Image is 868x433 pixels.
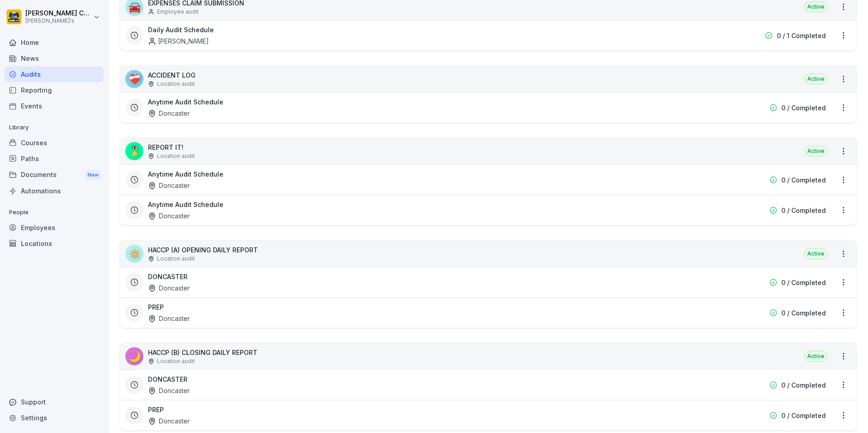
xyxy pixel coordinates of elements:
h3: Anytime Audit Schedule [148,169,223,179]
div: Active [804,74,828,84]
p: [PERSON_NAME] Calladine [25,10,92,17]
p: 0 / Completed [781,380,826,390]
div: ❤️‍🩹 [125,70,143,88]
p: REPORT IT! [148,143,195,152]
p: ACCIDENT LOG [148,70,196,80]
div: 🎖️ [125,142,143,160]
p: Library [5,120,104,135]
p: Location audit [157,152,195,160]
div: 🔅 [125,245,143,263]
p: 0 / Completed [781,278,826,287]
div: New [85,170,101,180]
div: Active [804,1,828,12]
p: HACCP (A) OPENING DAILY REPORT [148,245,258,255]
p: Location audit [157,80,195,88]
div: Doncaster [148,181,190,190]
p: People [5,205,104,220]
h3: DONCASTER [148,272,187,281]
a: Automations [5,183,104,199]
p: 0 / Completed [781,175,826,185]
a: Reporting [5,82,104,98]
div: Documents [5,167,104,183]
p: [PERSON_NAME]'s [25,18,92,24]
h3: DONCASTER [148,374,187,384]
div: 🌙 [125,347,143,365]
a: News [5,50,104,66]
p: 0 / Completed [781,206,826,215]
div: Doncaster [148,314,190,323]
p: Location audit [157,255,195,263]
a: Audits [5,66,104,82]
h3: PREP [148,302,164,312]
h3: Daily Audit Schedule [148,25,214,34]
h3: Anytime Audit Schedule [148,97,223,107]
div: Support [5,394,104,410]
div: Doncaster [148,108,190,118]
div: [PERSON_NAME] [148,36,209,46]
a: Courses [5,135,104,151]
p: 0 / Completed [781,103,826,113]
p: Location audit [157,357,195,365]
a: DocumentsNew [5,167,104,183]
div: Doncaster [148,386,190,395]
p: 0 / Completed [781,411,826,420]
a: Paths [5,151,104,167]
h3: PREP [148,405,164,414]
div: Active [804,146,828,157]
h3: Anytime Audit Schedule [148,200,223,209]
p: 0 / Completed [781,308,826,318]
a: Settings [5,410,104,426]
a: Employees [5,220,104,236]
div: Doncaster [148,211,190,221]
p: Employee audit [157,8,199,16]
a: Home [5,34,104,50]
a: Locations [5,236,104,251]
a: Events [5,98,104,114]
div: Active [804,351,828,362]
p: HACCP (B) CLOSING DAILY REPORT [148,348,257,357]
div: Doncaster [148,416,190,426]
div: Active [804,248,828,259]
div: Doncaster [148,283,190,293]
p: 0 / 1 Completed [777,31,826,40]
